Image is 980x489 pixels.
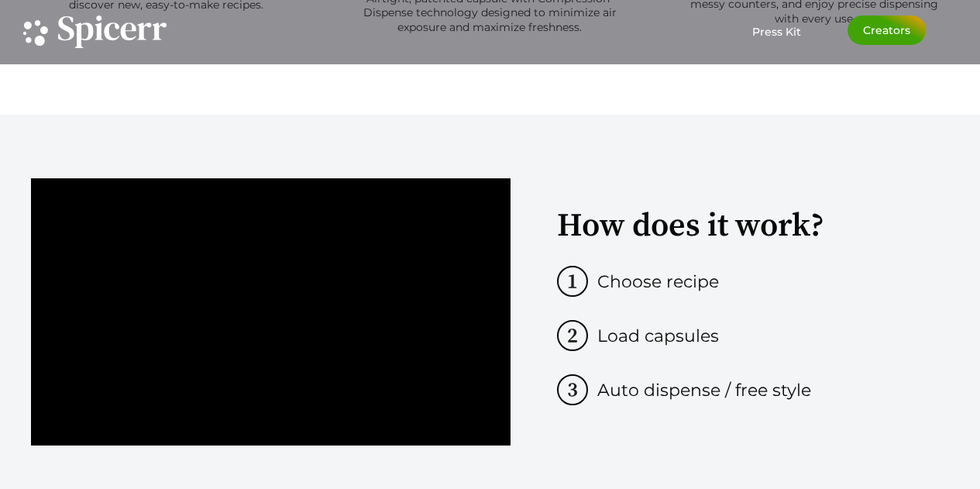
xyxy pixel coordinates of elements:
[597,380,811,401] span: Auto dispense / free style
[597,325,719,346] span: Load capsules
[31,177,511,446] iframe: How it works
[752,25,801,39] span: Press Kit
[848,15,926,45] a: Creators
[597,271,719,292] span: Choose recipe
[863,25,910,36] span: Creators
[557,210,949,243] h2: How does it work?
[752,15,801,39] a: Press Kit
